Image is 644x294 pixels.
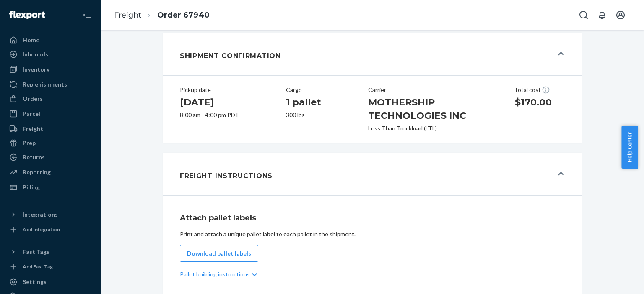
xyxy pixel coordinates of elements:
[23,125,43,133] div: Freight
[575,7,592,23] button: Open Search Box
[5,225,96,235] a: Add Integration
[23,65,49,74] div: Inventory
[612,7,629,23] button: Open account menu
[5,122,96,135] a: Freight
[23,153,45,161] div: Returns
[5,107,96,120] a: Parcel
[368,86,480,94] div: Carrier
[515,96,565,109] h1: $170.00
[23,248,49,256] div: Fast Tags
[23,95,43,103] div: Orders
[23,168,51,176] div: Reporting
[180,230,565,238] div: Print and attach a unique pallet label to each pallet in the shipment.
[5,151,96,164] a: Returns
[9,11,45,19] img: Flexport logo
[5,275,96,289] a: Settings
[23,36,39,44] div: Home
[368,96,480,123] h1: MOTHERSHIP TECHNOLOGIES INC
[23,110,40,118] div: Parcel
[5,92,96,105] a: Orders
[180,212,565,223] h1: Attach pallet labels
[5,33,96,47] a: Home
[157,10,210,20] a: Order 67940
[107,3,216,28] ol: breadcrumbs
[23,210,58,219] div: Integrations
[180,96,252,109] h1: [DATE]
[23,183,40,192] div: Billing
[514,86,566,94] div: Total cost
[180,86,252,94] div: Pickup date
[180,51,281,61] h1: Shipment Confirmation
[23,139,36,147] div: Prep
[79,7,96,23] button: Close Navigation
[5,208,96,221] button: Integrations
[5,181,96,194] a: Billing
[23,50,48,59] div: Inbounds
[5,63,96,76] a: Inventory
[23,80,67,89] div: Replenishments
[286,97,321,108] span: 1 pallet
[286,111,334,119] div: 300 lbs
[114,10,141,20] a: Freight
[286,86,334,94] div: Cargo
[23,263,53,270] div: Add Fast Tag
[5,136,96,150] a: Prep
[5,166,96,179] a: Reporting
[163,33,582,75] button: Shipment Confirmation
[180,262,565,287] div: Pallet building instructions
[180,171,273,181] h1: Freight Instructions
[5,262,96,272] a: Add Fast Tag
[23,278,47,286] div: Settings
[5,48,96,61] a: Inbounds
[180,111,252,119] div: 8:00 am - 4:00 pm PDT
[163,153,582,195] button: Freight Instructions
[621,126,638,169] button: Help Center
[5,78,96,91] a: Replenishments
[23,226,60,233] div: Add Integration
[180,245,258,262] button: Download pallet labels
[368,124,480,133] div: Less Than Truckload (LTL)
[594,7,610,23] button: Open notifications
[5,245,96,258] button: Fast Tags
